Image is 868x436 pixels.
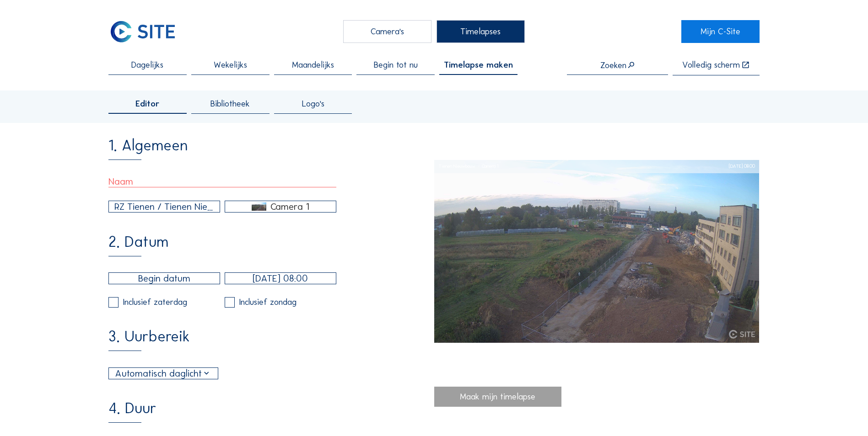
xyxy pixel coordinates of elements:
[214,61,247,69] span: Wekelijks
[239,298,297,307] div: Inclusief zondag
[682,61,740,70] div: Volledig scherm
[115,366,211,380] div: Automatisch daglicht
[292,61,334,69] span: Maandelijks
[374,61,418,69] span: Begin tot nu
[108,401,156,423] div: 4. Duur
[108,20,177,43] img: C-SITE Logo
[131,61,163,69] span: Dagelijks
[123,298,187,307] div: Inclusief zaterdag
[437,20,525,43] div: Timelapses
[270,202,309,211] div: Camera 1
[108,329,190,351] div: 3. Uurbereik
[225,272,336,284] input: Einddatum
[475,160,498,173] div: Camera 1
[135,100,160,108] span: Editor
[681,20,760,43] a: Mijn C-Site
[210,100,250,108] span: Bibliotheek
[729,330,755,339] img: C-Site Logo
[109,368,217,379] div: Automatisch daglicht
[114,200,214,214] div: RZ Tienen / Tienen Nieuwbouw
[108,272,220,284] input: Begin datum
[108,20,187,43] a: C-SITE Logo
[343,20,431,43] div: Camera's
[109,201,220,212] div: RZ Tienen / Tienen Nieuwbouw
[729,160,755,173] div: [DATE] 08:00
[252,202,266,211] img: selected_image_1325
[108,138,188,160] div: 1. Algemeen
[434,387,562,407] div: Maak mijn timelapse
[434,160,760,343] img: Image
[108,176,336,187] input: Naam
[108,234,168,256] div: 2. Datum
[438,160,475,173] div: Tienen Nieuwbouw
[225,201,336,212] div: selected_image_1325Camera 1
[444,61,513,69] span: Timelapse maken
[302,100,324,108] span: Logo's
